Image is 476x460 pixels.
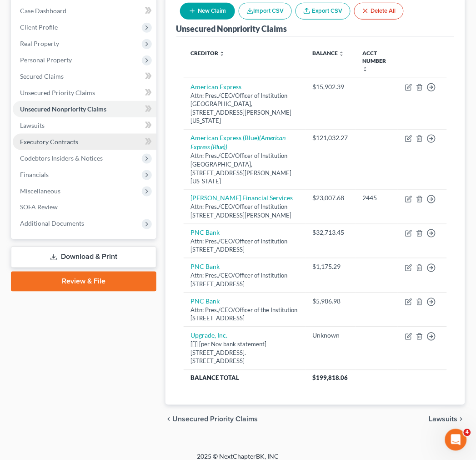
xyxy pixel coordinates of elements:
th: Balance Total [184,370,306,386]
a: Acct Number unfold_more [363,50,386,72]
span: Financials [20,171,49,178]
span: Lawsuits [429,416,458,423]
a: Creditor unfold_more [191,50,225,56]
a: Unsecured Nonpriority Claims [13,101,156,117]
div: Attn: Pres./CEO/Officer of Institution [GEOGRAPHIC_DATA], [STREET_ADDRESS][PERSON_NAME][US_STATE] [191,152,298,185]
a: Balance unfold_more [313,50,345,56]
div: $121,032.27 [313,133,348,142]
span: Secured Claims [20,72,64,80]
span: $199,818.06 [313,374,348,382]
a: Executory Contracts [13,134,156,150]
div: Attn: Pres./CEO/Officer of Institution [STREET_ADDRESS][PERSON_NAME] [191,203,298,220]
span: Miscellaneous [20,187,60,195]
span: SOFA Review [20,203,58,211]
span: Real Property [20,40,59,47]
a: Review & File [11,272,156,292]
i: unfold_more [220,51,225,56]
span: Lawsuits [20,121,45,129]
div: $23,007.68 [313,194,348,203]
button: New Claim [180,3,235,20]
div: $15,902.39 [313,82,348,91]
a: PNC Bank [191,229,220,237]
div: Attn: Pres./CEO/Officer of Institution [STREET_ADDRESS] [191,272,298,288]
div: Attn: Pres./CEO/Officer of the Institution [STREET_ADDRESS] [191,306,298,323]
a: SOFA Review [13,199,156,216]
span: Personal Property [20,56,72,64]
div: $1,175.29 [313,263,348,272]
span: 4 [464,429,471,436]
div: Attn: Pres./CEO/Officer of Institution [GEOGRAPHIC_DATA], [STREET_ADDRESS][PERSON_NAME][US_STATE] [191,91,298,125]
a: Secured Claims [13,68,156,85]
i: chevron_right [458,416,465,423]
a: Download & Print [11,247,156,268]
div: [[]] [per Nov bank statement] [STREET_ADDRESS]. [STREET_ADDRESS] [191,340,298,366]
span: Unsecured Nonpriority Claims [20,105,106,113]
span: Case Dashboard [20,7,66,15]
button: Import CSV [239,3,292,20]
iframe: Intercom live chat [445,429,467,451]
i: unfold_more [339,51,345,56]
a: American Express (Blue)(American Express (Blue)) [191,134,286,151]
a: Upgrade, Inc. [191,332,228,339]
div: $32,713.45 [313,228,348,238]
span: Client Profile [20,23,58,31]
button: Lawsuits chevron_right [429,416,465,423]
i: unfold_more [363,66,368,72]
a: American Express [191,83,242,91]
a: [PERSON_NAME] Financial Services [191,194,293,202]
a: PNC Bank [191,298,220,305]
span: Codebtors Insiders & Notices [20,154,103,162]
div: 2445 [363,194,391,203]
div: $5,986.98 [313,297,348,306]
a: Export CSV [296,3,351,20]
a: Lawsuits [13,117,156,134]
div: Attn: Pres./CEO/Officer of Institution [STREET_ADDRESS] [191,238,298,254]
div: Unsecured Nonpriority Claims [176,23,287,34]
a: PNC Bank [191,263,220,271]
a: Case Dashboard [13,3,156,19]
button: Delete All [354,3,404,20]
span: Executory Contracts [20,138,78,146]
span: Unsecured Priority Claims [173,416,258,423]
div: Unknown [313,331,348,340]
a: Unsecured Priority Claims [13,85,156,101]
span: Unsecured Priority Claims [20,89,95,96]
i: chevron_left [165,416,173,423]
span: Additional Documents [20,220,84,227]
button: chevron_left Unsecured Priority Claims [165,416,258,423]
